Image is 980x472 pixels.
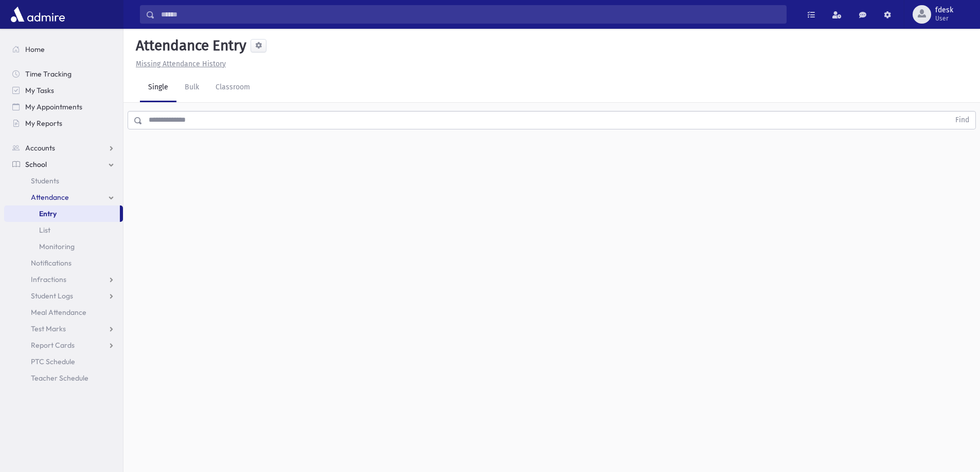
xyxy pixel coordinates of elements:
a: My Reports [4,115,123,131]
a: Students [4,173,123,189]
a: Accounts [4,140,123,156]
a: Report Cards [4,337,123,353]
button: Find [949,111,975,129]
a: Meal Attendance [4,304,123,320]
a: Student Logs [4,288,123,304]
input: Search [155,5,786,24]
a: Home [4,41,123,58]
span: Attendance [31,193,69,202]
h5: Attendance Entry [132,37,246,54]
a: Classroom [207,73,258,102]
a: Bulk [176,73,207,102]
span: Test Marks [31,324,66,333]
span: Report Cards [31,341,75,350]
a: Test Marks [4,320,123,337]
a: PTC Schedule [4,353,123,370]
span: Teacher Schedule [31,373,88,383]
span: Home [25,45,45,54]
span: Monitoring [39,242,75,251]
span: Infractions [31,275,66,284]
span: fdesk [935,6,953,14]
span: My Appointments [25,102,82,111]
span: Entry [39,209,57,218]
img: AdmirePro [8,4,67,25]
span: My Tasks [25,86,54,95]
a: Attendance [4,189,123,205]
a: Time Tracking [4,66,123,82]
a: Entry [4,205,120,222]
a: Teacher Schedule [4,370,123,386]
a: Notifications [4,255,123,271]
span: List [39,225,50,235]
a: List [4,222,123,238]
span: Meal Attendance [31,308,86,317]
a: School [4,156,123,173]
u: Missing Attendance History [136,60,226,68]
span: Student Logs [31,291,73,300]
a: Infractions [4,271,123,288]
span: PTC Schedule [31,357,75,366]
a: My Appointments [4,99,123,115]
span: My Reports [25,119,62,128]
a: Monitoring [4,238,123,255]
a: Single [140,73,176,102]
span: Students [31,176,59,185]
a: My Tasks [4,82,123,99]
span: School [25,160,47,169]
span: Accounts [25,143,55,153]
span: Time Tracking [25,69,72,79]
a: Missing Attendance History [132,60,226,68]
span: User [935,14,953,23]
span: Notifications [31,258,72,268]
